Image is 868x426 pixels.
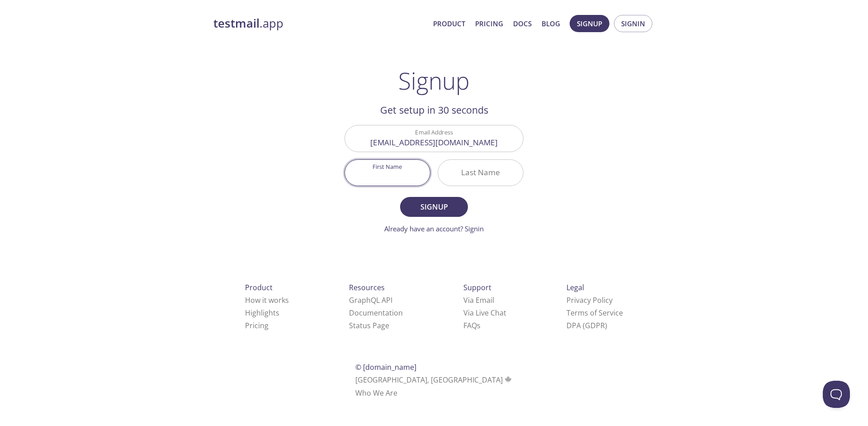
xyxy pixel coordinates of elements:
a: Who We Are [355,388,397,398]
span: Signup [577,18,602,29]
a: Privacy Policy [566,295,613,305]
button: Signup [400,197,468,217]
a: Blog [542,18,560,29]
a: Pricing [245,321,269,330]
a: How it works [245,295,289,305]
button: Signin [614,15,652,32]
span: [GEOGRAPHIC_DATA], [GEOGRAPHIC_DATA] [355,375,513,385]
a: Already have an account? Signin [384,224,484,233]
a: Documentation [349,308,403,318]
span: Product [245,282,273,292]
span: Signup [410,201,458,213]
strong: testmail [213,15,259,31]
span: s [477,321,481,330]
a: DPA (GDPR) [566,321,607,330]
a: Via Live Chat [463,308,506,318]
span: Support [463,282,491,292]
a: Product [433,18,465,29]
a: Via Email [463,295,494,305]
h2: Get setup in 30 seconds [344,102,524,118]
button: Signup [570,15,609,32]
span: Resources [349,282,385,292]
a: testmail.app [213,16,426,31]
a: FAQ [463,321,481,330]
span: Legal [566,282,584,292]
a: Highlights [245,308,279,318]
a: Status Page [349,321,389,330]
a: Docs [513,18,532,29]
iframe: Help Scout Beacon - Open [823,381,850,408]
a: Terms of Service [566,308,623,318]
a: GraphQL API [349,295,392,305]
a: Pricing [475,18,503,29]
span: Signin [621,18,645,29]
span: © [DOMAIN_NAME] [355,362,416,372]
h1: Signup [398,67,470,94]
